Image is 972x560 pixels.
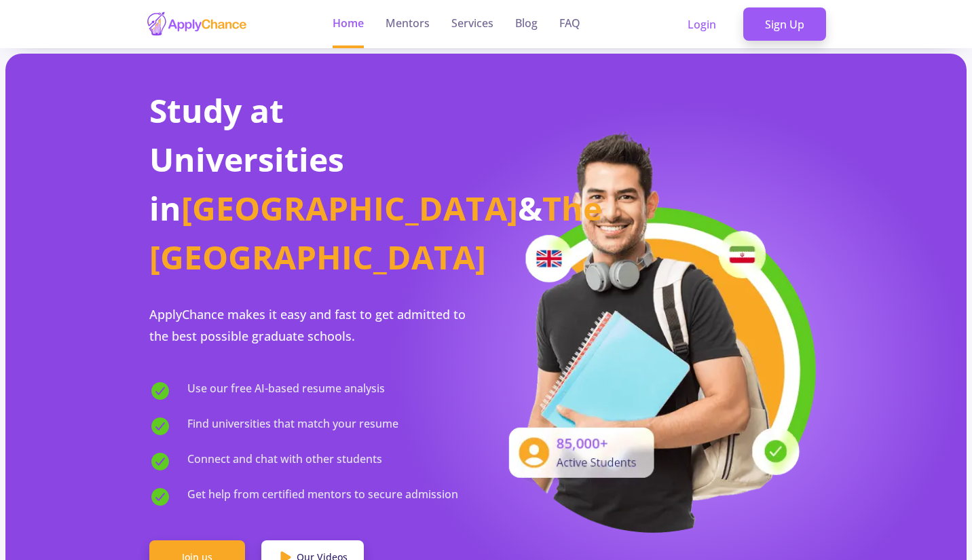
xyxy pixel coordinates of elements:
[187,415,398,437] span: Find universities that match your resume
[518,186,542,230] span: &
[181,186,518,230] span: [GEOGRAPHIC_DATA]
[149,88,344,230] span: Study at Universities in
[149,306,466,344] span: ApplyChance makes it easy and fast to get admitted to the best possible graduate schools.
[743,7,826,41] a: Sign Up
[146,11,248,37] img: applychance logo
[187,451,382,472] span: Connect and chat with other students
[488,128,821,533] img: applicant
[666,7,738,41] a: Login
[187,486,458,508] span: Get help from certified mentors to secure admission
[187,380,385,402] span: Use our free AI-based resume analysis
